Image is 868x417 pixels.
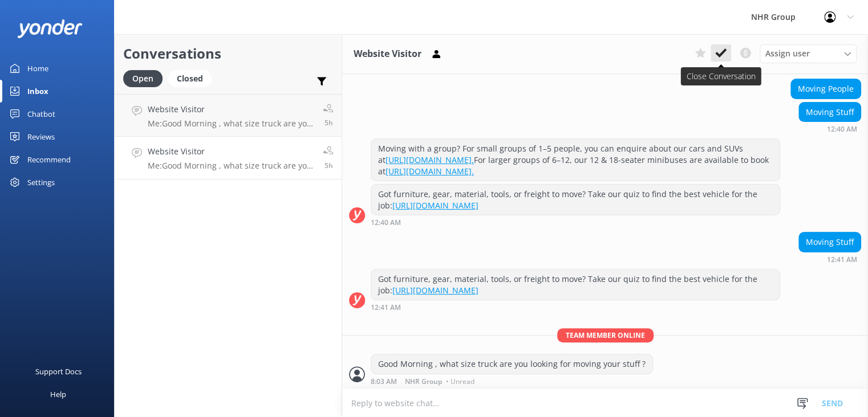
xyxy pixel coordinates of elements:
[50,383,66,406] div: Help
[557,328,654,342] span: Team member online
[371,219,401,226] strong: 12:40 AM
[371,269,780,300] div: Got furniture, gear, material, tools, or freight to move? Take our quiz to find the best vehicle ...
[123,43,333,64] h2: Conversations
[798,255,861,263] div: Sep 23 2025 12:41am (UTC +12:00) Pacific/Auckland
[371,185,780,215] div: Got furniture, gear, material, tools, or freight to move? Take our quiz to find the best vehicle ...
[325,118,333,128] span: Sep 23 2025 08:04am (UTC +12:00) Pacific/Auckland
[148,118,314,129] p: Me: Good Morning , what size truck are you looking for moving your stuff ?
[371,218,780,226] div: Sep 23 2025 12:40am (UTC +12:00) Pacific/Auckland
[35,360,82,383] div: Support Docs
[760,44,857,63] div: Assign User
[371,378,397,385] strong: 8:03 AM
[148,161,314,171] p: Me: Good Morning , what size truck are you looking for moving your stuff ?
[325,161,333,170] span: Sep 23 2025 08:03am (UTC +12:00) Pacific/Auckland
[386,166,474,177] a: [URL][DOMAIN_NAME].
[123,72,168,84] a: Open
[827,126,857,133] strong: 12:40 AM
[765,47,810,60] span: Assign user
[798,125,861,133] div: Sep 23 2025 12:40am (UTC +12:00) Pacific/Auckland
[371,139,780,181] div: Moving with a group? For small groups of 1–5 people, you can enquire about our cars and SUVs at F...
[27,125,55,148] div: Reviews
[791,79,861,99] div: Moving People
[148,103,314,116] h4: Website Visitor
[27,148,71,171] div: Recommend
[371,377,653,385] div: Sep 23 2025 08:03am (UTC +12:00) Pacific/Auckland
[799,232,861,252] div: Moving Stuff
[27,57,48,80] div: Home
[27,103,55,125] div: Chatbot
[168,70,212,87] div: Closed
[17,19,83,38] img: yonder-white-logo.png
[148,145,314,158] h4: Website Visitor
[27,80,48,103] div: Inbox
[392,200,478,211] a: [URL][DOMAIN_NAME]
[405,378,442,385] span: NHR Group
[371,354,652,374] div: Good Morning , what size truck are you looking for moving your stuff ?
[827,256,857,263] strong: 12:41 AM
[392,285,478,296] a: [URL][DOMAIN_NAME]
[446,378,474,385] span: • Unread
[371,303,780,311] div: Sep 23 2025 12:41am (UTC +12:00) Pacific/Auckland
[354,47,421,62] h3: Website Visitor
[115,137,342,179] a: Website VisitorMe:Good Morning , what size truck are you looking for moving your stuff ?5h
[123,70,163,87] div: Open
[168,72,217,84] a: Closed
[799,103,861,122] div: Moving Stuff
[27,171,55,194] div: Settings
[371,304,401,311] strong: 12:41 AM
[386,154,474,165] a: [URL][DOMAIN_NAME].
[115,94,342,137] a: Website VisitorMe:Good Morning , what size truck are you looking for moving your stuff ?5h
